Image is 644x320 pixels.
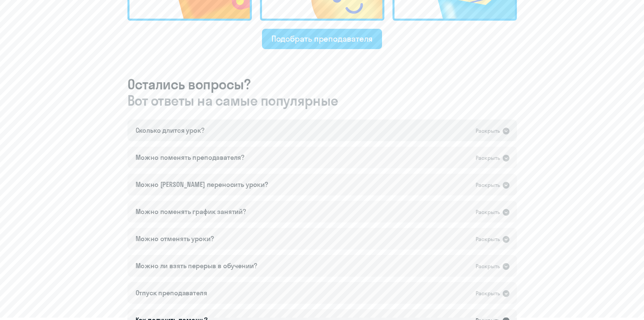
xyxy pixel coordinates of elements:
button: Подобрать преподавателя [262,29,382,49]
div: Можно поменять преподавателя? [136,153,245,162]
div: Раскрыть [476,154,500,162]
div: Отпуск преподавателя [136,288,207,298]
div: Раскрыть [476,208,500,216]
div: Можно поменять график занятий? [136,207,246,216]
div: Раскрыть [476,181,500,189]
div: Можно [PERSON_NAME] переносить уроки? [136,180,268,189]
div: Сколько длится урок? [136,126,205,135]
span: Вот ответы на самые популярные [127,92,517,109]
div: Раскрыть [476,262,500,271]
h3: Остались вопросы? [127,76,517,109]
div: Раскрыть [476,289,500,298]
div: Раскрыть [476,235,500,243]
div: Подобрать преподавателя [271,33,373,44]
div: Можно ли взять перерыв в обучении? [136,261,257,271]
div: Раскрыть [476,127,500,135]
div: Можно отменять уроки? [136,234,214,243]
